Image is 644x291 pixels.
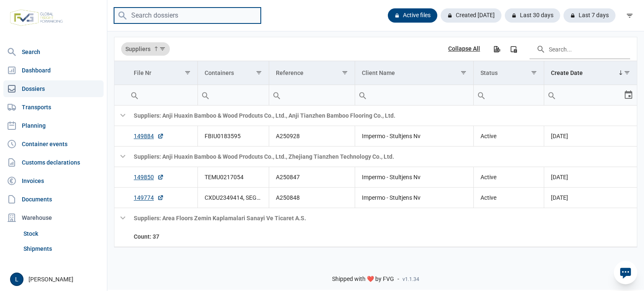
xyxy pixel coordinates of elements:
div: Column Chooser [506,41,521,57]
div: Export all data to Excel [489,41,504,57]
td: Impermo - Stultjens Nv [355,167,473,188]
button: L [10,273,23,286]
a: Shipments [20,241,104,256]
div: Create Date [551,70,583,76]
td: TEMU0217054 [197,167,269,188]
span: [DATE] [551,194,568,201]
span: Show filter options for column 'Client Name' [460,70,467,76]
div: Active files [388,8,437,23]
div: Search box [544,85,559,105]
td: Collapse [114,147,127,167]
td: Filter cell [127,85,197,106]
div: Client Name [362,70,395,76]
td: CXDU2349414, SEGU1367849 [197,188,269,208]
input: Filter cell [474,85,544,105]
td: Active [474,167,544,188]
span: [DATE] [551,174,568,180]
a: Documents [3,191,104,208]
div: Reference [276,70,304,76]
a: Dashboard [3,62,104,79]
div: Created [DATE] [441,8,501,23]
div: Search box [198,85,213,105]
div: Search box [269,85,284,105]
td: Filter cell [355,85,473,106]
span: Show filter options for column 'Status' [531,70,537,76]
div: filter [622,8,637,23]
td: Filter cell [544,85,637,106]
span: - [397,276,399,283]
div: Last 30 days [505,8,560,23]
td: Suppliers: Anji Huaxin Bamboo & Wood Prodcuts Co., Ltd., Anji Tianzhen Bamboo Flooring Co., Ltd. [127,106,637,126]
input: Filter cell [355,85,473,105]
td: Column Containers [197,61,269,85]
a: Stock [20,226,104,241]
div: Status [480,70,498,76]
td: A250847 [269,167,355,188]
a: Invoices [3,173,104,189]
div: Last 7 days [563,8,615,23]
span: Show filter options for column 'File Nr' [184,70,191,76]
td: Filter cell [269,85,355,106]
td: Column Status [474,61,544,85]
a: 149850 [134,173,164,181]
td: FBIU0183595 [197,126,269,147]
td: Impermo - Stultjens Nv [355,126,473,147]
span: Shipped with ❤️ by FVG [332,276,394,283]
a: Search [3,44,104,60]
div: Data grid with 62 rows and 7 columns [114,37,637,247]
a: 149774 [134,193,164,202]
a: Dossiers [3,80,104,97]
div: Search box [127,85,142,105]
a: 149884 [134,132,164,140]
td: Filter cell [197,85,269,106]
div: File Nr [134,70,151,76]
td: A250848 [269,188,355,208]
span: v1.1.34 [402,276,419,283]
input: Filter cell [269,85,355,105]
span: Show filter options for column 'Create Date' [624,70,630,76]
td: Suppliers: Anji Huaxin Bamboo & Wood Prodcuts Co., Ltd., Zhejiang Tianzhen Technology Co., Ltd. [127,147,637,167]
input: Filter cell [127,85,197,105]
td: Active [474,126,544,147]
div: Search box [474,85,489,105]
span: Show filter options for column 'Reference' [342,70,348,76]
div: Search box [355,85,370,105]
div: Containers [205,70,234,76]
div: Collapse All [448,45,480,53]
span: Show filter options for column 'Suppliers' [159,46,166,52]
td: Suppliers: Area Floors Zemin Kaplamalari Sanayi Ve Ticaret A.S. [127,208,637,229]
td: Filter cell [474,85,544,106]
input: Filter cell [544,85,623,105]
td: Collapse [114,208,127,229]
input: Search dossiers [114,8,261,24]
div: Data grid toolbar [121,37,630,61]
input: Search in the data grid [530,39,630,59]
div: Suppliers [121,42,170,56]
div: Select [623,85,634,105]
td: Column Create Date [544,61,637,85]
td: Collapse [114,106,127,126]
span: Show filter options for column 'Containers' [256,70,262,76]
span: [DATE] [551,133,568,139]
td: Column Client Name [355,61,473,85]
td: Column File Nr [127,61,197,85]
a: Customs declarations [3,154,104,171]
td: A250928 [269,126,355,147]
input: Filter cell [198,85,269,105]
img: FVG - Global freight forwarding [7,6,66,29]
td: Active [474,188,544,208]
a: Planning [3,117,104,134]
div: [PERSON_NAME] [10,273,102,286]
td: Column Reference [269,61,355,85]
td: Impermo - Stultjens Nv [355,188,473,208]
a: Container events [3,136,104,152]
div: Warehouse [3,209,104,226]
div: File Nr Count: 37 [134,232,191,241]
a: Transports [3,99,104,116]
